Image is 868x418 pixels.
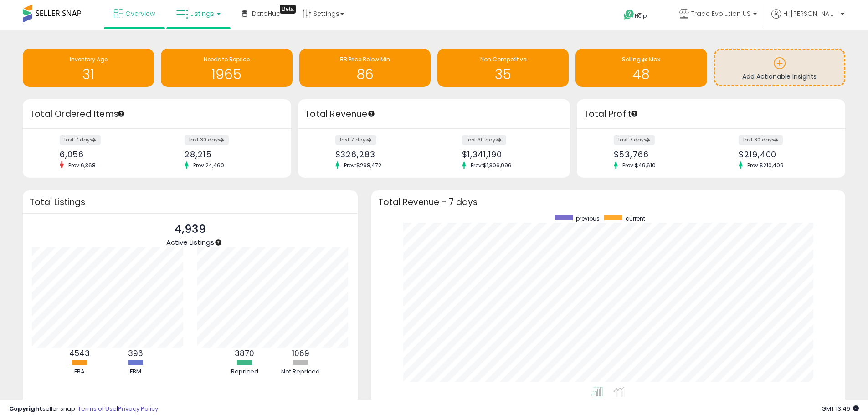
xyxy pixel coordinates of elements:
[783,9,838,18] span: Hi [PERSON_NAME]
[108,368,163,376] div: FBM
[715,50,844,85] a: Add Actionable Insights
[125,9,155,18] span: Overview
[339,161,386,169] span: Prev: $298,472
[462,150,554,159] div: $1,341,190
[60,150,150,159] div: 6,056
[622,55,660,63] span: Selling @ Max
[299,49,431,87] a: BB Price Below Min 86
[165,67,288,82] h1: 1965
[185,150,275,159] div: 28,215
[614,150,704,159] div: $53,766
[626,215,645,222] span: current
[340,55,390,63] span: BB Price Below Min
[235,348,254,359] b: 3870
[252,9,281,18] span: DataHub
[462,135,506,145] label: last 30 days
[280,5,296,14] div: Tooltip anchor
[742,72,817,81] span: Add Actionable Insights
[739,150,829,159] div: $219,400
[118,404,158,413] a: Privacy Policy
[822,404,859,413] span: 2025-09-12 13:49 GMT
[189,161,229,169] span: Prev: 24,460
[584,108,838,121] h3: Total Profit
[9,404,42,413] strong: Copyright
[614,135,655,145] label: last 7 days
[580,67,702,82] h1: 48
[190,9,214,18] span: Listings
[217,368,272,376] div: Repriced
[64,161,100,169] span: Prev: 6,368
[466,161,516,169] span: Prev: $1,306,996
[69,348,90,359] b: 4543
[691,9,750,18] span: Trade Evolution US
[616,2,665,30] a: Help
[70,55,108,63] span: Inventory Age
[771,9,844,30] a: Hi [PERSON_NAME]
[78,404,117,413] a: Terms of Use
[166,221,214,238] p: 4,939
[367,110,375,118] div: Tooltip anchor
[9,405,158,413] div: seller snap | |
[635,12,647,20] span: Help
[214,238,222,247] div: Tooltip anchor
[30,199,351,206] h3: Total Listings
[378,199,838,206] h3: Total Revenue - 7 days
[480,55,526,63] span: Non Competitive
[292,348,309,359] b: 1069
[30,108,284,121] h3: Total Ordered Items
[161,49,292,87] a: Needs to Reprice 1965
[304,67,426,82] h1: 86
[442,67,564,82] h1: 35
[623,9,635,20] i: Get Help
[575,49,707,87] a: Selling @ Max 48
[335,150,427,159] div: $326,283
[305,108,563,121] h3: Total Revenue
[204,55,250,63] span: Needs to Reprice
[23,49,154,87] a: Inventory Age 31
[739,135,783,145] label: last 30 days
[27,67,149,82] h1: 31
[166,237,214,247] span: Active Listings
[630,110,638,118] div: Tooltip anchor
[618,161,660,169] span: Prev: $49,610
[117,110,125,118] div: Tooltip anchor
[185,135,229,145] label: last 30 days
[273,368,328,376] div: Not Repriced
[743,161,788,169] span: Prev: $210,409
[52,368,107,376] div: FBA
[60,135,101,145] label: last 7 days
[335,135,376,145] label: last 7 days
[576,215,600,222] span: previous
[437,49,569,87] a: Non Competitive 35
[128,348,143,359] b: 396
